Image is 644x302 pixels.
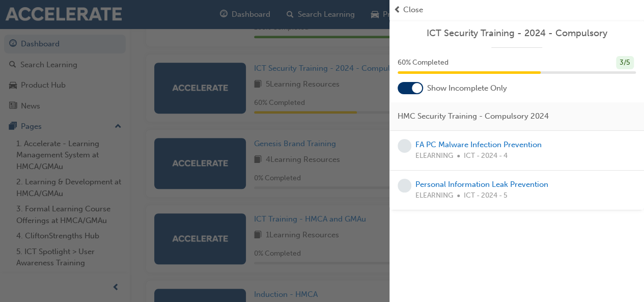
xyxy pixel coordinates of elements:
a: FA PC Malware Infection Prevention [415,140,542,149]
span: 60 % Completed [398,57,449,69]
span: Close [403,4,423,16]
span: ICT - 2024 - 5 [464,190,508,202]
span: ELEARNING [415,150,453,162]
div: 3 / 5 [616,56,634,70]
span: ICT - 2024 - 4 [464,150,508,162]
span: prev-icon [394,4,401,16]
a: ICT Security Training - 2024 - Compulsory [398,28,636,39]
span: ELEARNING [415,190,453,202]
a: Personal Information Leak Prevention [415,180,548,189]
span: learningRecordVerb_NONE-icon [398,139,411,153]
span: HMC Security Training - Compulsory 2024 [398,111,549,122]
button: prev-iconClose [394,4,640,16]
span: Show Incomplete Only [427,83,507,94]
span: learningRecordVerb_NONE-icon [398,179,411,193]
